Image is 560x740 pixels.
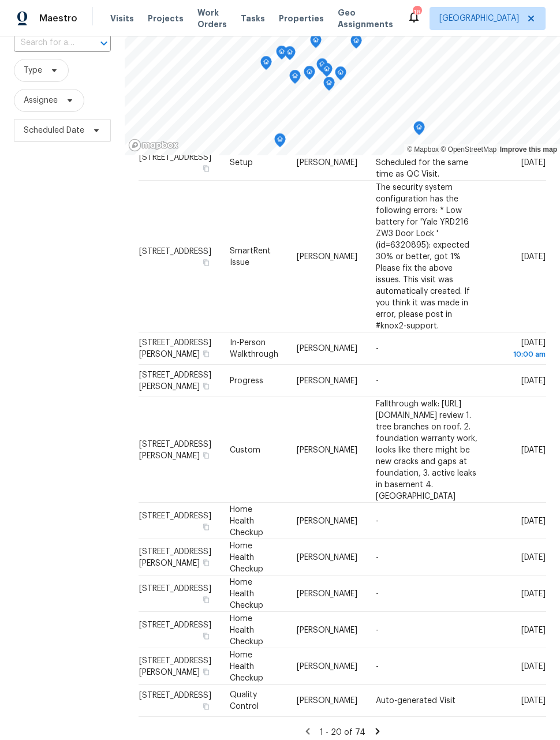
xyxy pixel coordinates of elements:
span: [PERSON_NAME] [297,662,357,670]
div: Map marker [323,77,335,95]
span: [PERSON_NAME] [297,589,357,597]
span: Progress [230,377,263,385]
span: [GEOGRAPHIC_DATA] [439,13,519,24]
span: The security system configuration has the following errors: * Low battery for 'Yale YRD216 ZW3 Do... [376,183,470,330]
span: Setup [230,158,253,166]
div: Map marker [289,70,301,88]
span: [PERSON_NAME] [297,158,357,166]
span: [DATE] [521,252,546,260]
span: [DATE] [521,517,546,525]
button: Copy Address [201,450,211,460]
span: [STREET_ADDRESS][PERSON_NAME] [139,656,211,676]
span: [STREET_ADDRESS] [139,247,211,255]
span: Assignee [24,95,58,106]
span: - [376,662,379,670]
span: [PERSON_NAME] [297,345,357,353]
span: [PERSON_NAME] [297,697,357,705]
button: Copy Address [201,630,211,641]
span: Scheduled Date [24,125,84,136]
button: Open [96,35,112,51]
span: - [376,345,379,353]
div: 18 [413,7,421,18]
span: [STREET_ADDRESS] [139,692,211,700]
span: [STREET_ADDRESS] [139,621,211,629]
span: Auto-generated Visit [376,697,456,705]
span: Home Health Checkup [230,651,263,682]
span: Home Health Checkup [230,541,263,573]
a: Mapbox homepage [128,139,179,152]
span: [PERSON_NAME] [297,517,357,525]
span: Properties [279,13,324,24]
div: Map marker [310,34,322,52]
button: Copy Address [201,557,211,567]
button: Copy Address [201,381,211,391]
span: [DATE] [521,626,546,634]
span: - [376,517,379,525]
div: Map marker [284,46,296,64]
span: Custom [230,446,260,454]
span: - [376,377,379,385]
span: [DATE] [521,377,546,385]
span: Type [24,65,42,76]
span: [PERSON_NAME] [297,553,357,561]
div: Map marker [276,46,288,63]
div: Map marker [274,133,286,151]
span: [PERSON_NAME] [297,377,357,385]
span: Fallthrough walk: [URL][DOMAIN_NAME] review 1. tree branches on roof. 2. foundation warranty work... [376,399,477,500]
button: Copy Address [201,257,211,267]
div: Map marker [413,121,425,139]
span: [STREET_ADDRESS][PERSON_NAME] [139,440,211,459]
div: Map marker [350,35,362,53]
span: Home Health Checkup [230,614,263,645]
span: [DATE] [521,553,546,561]
button: Copy Address [201,666,211,677]
div: 10:00 am [496,349,546,360]
div: Map marker [316,58,328,76]
span: [DATE] [521,697,546,705]
button: Copy Address [201,163,211,173]
span: Tasks [241,14,265,23]
span: [STREET_ADDRESS][PERSON_NAME] [139,547,211,567]
span: [PERSON_NAME] [297,626,357,634]
span: Work Orders [197,7,227,30]
span: [DATE] [521,158,546,166]
span: [DATE] [521,589,546,597]
span: SmartRent Issue [230,246,271,266]
button: Copy Address [201,701,211,712]
span: [DATE] [496,339,546,360]
div: Map marker [260,56,272,74]
span: Projects [148,13,184,24]
span: [DATE] [521,446,546,454]
span: In-Person Walkthrough [230,339,278,358]
div: Map marker [321,63,333,81]
a: Improve this map [500,145,557,154]
span: [STREET_ADDRESS] [139,584,211,592]
span: - [376,553,379,561]
input: Search for an address... [14,34,79,52]
span: Visits [110,13,134,24]
button: Copy Address [201,594,211,604]
span: [PERSON_NAME] [297,446,357,454]
span: Quality Control [230,691,259,711]
span: - [376,589,379,597]
span: [STREET_ADDRESS] [139,153,211,161]
span: 1 - 20 of 74 [320,728,365,737]
span: Geo Assignments [338,7,393,30]
span: [PERSON_NAME] [297,252,357,260]
button: Copy Address [201,349,211,359]
span: Home Health Checkup [230,505,263,536]
span: [STREET_ADDRESS] [139,511,211,520]
span: [DATE] [521,662,546,670]
span: Home Health Checkup [230,578,263,609]
div: Map marker [335,66,346,84]
span: - [376,626,379,634]
div: Map marker [304,66,315,84]
a: OpenStreetMap [440,145,496,154]
button: Copy Address [201,521,211,532]
span: Maestro [39,13,77,24]
span: Auto-generated visit. Scheduled for the same time as QC Visit. [376,147,468,178]
span: [STREET_ADDRESS][PERSON_NAME] [139,371,211,391]
a: Mapbox [407,145,439,154]
span: [STREET_ADDRESS][PERSON_NAME] [139,339,211,358]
